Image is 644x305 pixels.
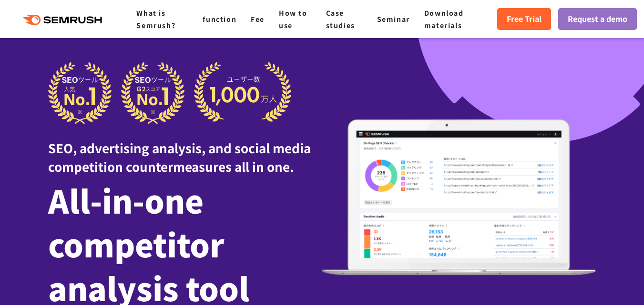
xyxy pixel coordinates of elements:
a: Free Trial [497,8,551,30]
a: How to use [279,8,307,30]
font: SEO, advertising analysis, and social media competition countermeasures all in one. [48,139,311,175]
a: What is Semrush? [136,8,175,30]
a: Download materials [424,8,464,30]
a: Request a demo [558,8,637,30]
a: Seminar [377,14,410,24]
font: All-in-one [48,177,204,223]
a: Fee [251,14,265,24]
a: Case studies [326,8,355,30]
font: Free Trial [507,13,542,24]
font: Request a demo [568,13,627,24]
a: function [203,14,236,24]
